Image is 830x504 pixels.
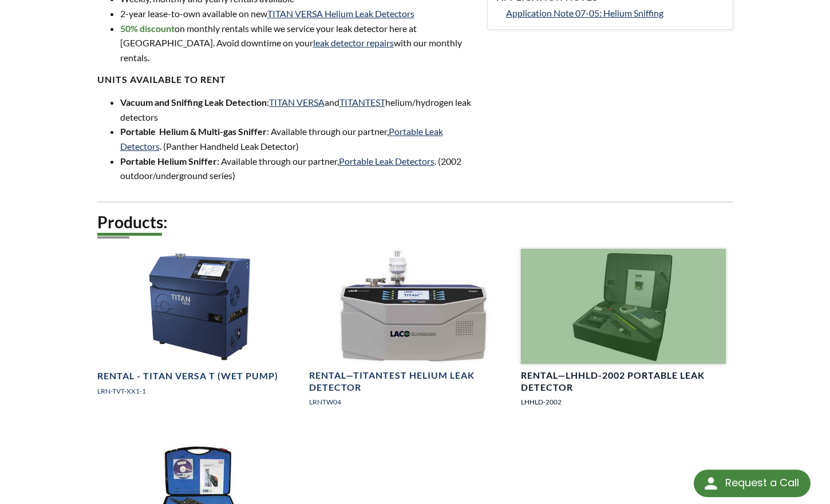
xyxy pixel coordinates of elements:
a: Portable Leak Detectors [339,156,434,166]
a: LHHLD-2002 Portable Leak Detector, case openRental—LHHLD-2002 Portable Leak DetectorLHHLD-2002 [521,249,726,416]
h2: Products: [97,212,733,233]
a: TITAN VERSA T, right side angled viewRental - TITAN VERSA T (Wet Pump)LRN-TVT-XX1-1 [97,249,302,406]
strong: Portable Helium Sniffer [120,156,217,166]
strong: Vacuum and Sniffing Leak Detection [120,97,267,108]
a: Portable Leak Detectors [120,126,443,152]
a: TITANTEST with OME imageRental—TITANTEST Helium Leak DetectorLRNTW04 [309,249,514,416]
li: : and helium/hydrogen leak detectors [120,95,473,124]
a: leak detector repairs [313,37,394,48]
li: : Available through our partner, . (2002 outdoor/underground series) [120,154,473,183]
h4: Rental—LHHLD-2002 Portable Leak Detector [521,370,726,394]
h4: Rental—TITANTEST Helium Leak Detector [309,370,514,394]
span: Application Note 07-05: Helium Sniffing [506,7,663,18]
img: round button [702,474,720,493]
a: TITAN VERSA [269,97,325,108]
li: 2-year lease-to-own available on new [120,6,473,21]
p: LRNTW04 [309,396,514,407]
li: : Available through our partner, . (Panther Handheld Leak Detector) [120,124,473,153]
a: TITAN VERSA Helium Leak Detectors [267,8,414,19]
strong: 50% discount [120,23,175,34]
div: Request a Call [694,470,811,497]
div: Request a Call [725,470,799,496]
a: Application Note 07-05: Helium Sniffing [506,6,724,21]
h4: Rental - TITAN VERSA T (Wet Pump) [97,370,278,382]
strong: Portable Helium & Multi-gas Sniffer [120,126,267,137]
strong: Units Available to Rent [97,74,226,85]
p: LHHLD-2002 [521,396,726,407]
p: LRN-TVT-XX1-1 [97,386,302,396]
a: TITANTEST [339,97,385,108]
li: on monthly rentals while we service your leak detector here at [GEOGRAPHIC_DATA]. Avoid downtime ... [120,21,473,65]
